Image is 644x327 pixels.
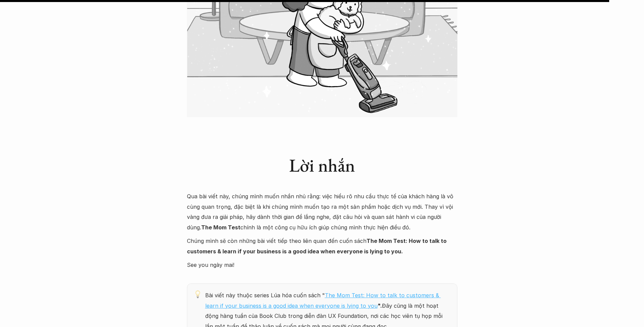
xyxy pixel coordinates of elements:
a: The Mom Test: How to talk to customers & learn if your business is a good idea when everyone is l... [205,292,441,309]
h1: Lời nhắn [289,154,355,176]
p: See you ngày mai! [187,260,457,270]
p: Chúng mình sẽ còn những bài viết tiếp theo liên quan đến cuốn sách [187,236,457,256]
strong: The Mom Test: How to talk to customers & learn if your business is a good idea when everyone is l... [187,237,448,254]
p: Qua bài viết này, chúng mình muốn nhắn nhủ rằng: việc hiểu rõ nhu cầu thực tế của khách hàng là v... [187,191,457,232]
strong: The Mom Test [201,224,240,231]
strong: ". [378,302,382,309]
